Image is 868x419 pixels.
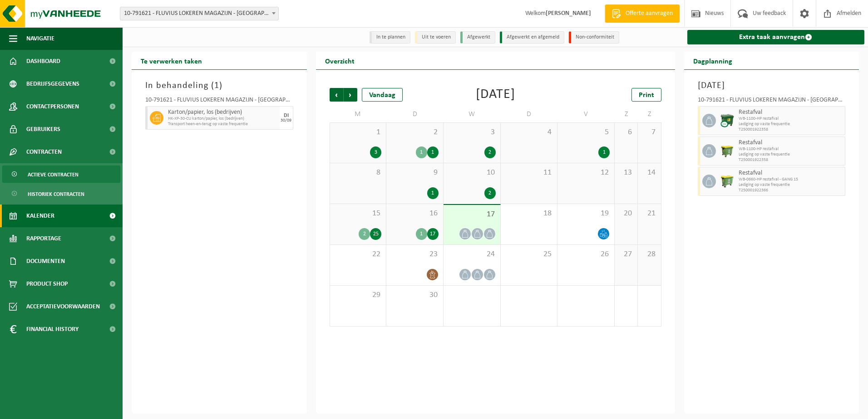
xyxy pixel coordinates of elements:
span: 12 [562,168,610,178]
span: Karton/papier, los (bedrijven) [168,109,277,116]
a: Actieve contracten [2,166,120,183]
li: Afgewerkt [460,31,495,44]
li: Afgewerkt en afgemeld [500,31,564,44]
span: Product Shop [26,273,68,295]
a: Print [631,88,661,102]
span: 1 [214,81,219,90]
span: T250001922366 [739,188,843,193]
span: 4 [505,127,553,137]
div: 17 [427,228,439,240]
h2: Dagplanning [684,52,741,69]
div: 10-791621 - FLUVIUS LOKEREN MAGAZIJN - [GEOGRAPHIC_DATA] [698,97,846,106]
span: 27 [619,249,633,259]
span: HK-XP-30-CU karton/papier, los (bedrijven) [168,116,277,122]
span: 30 [391,290,439,300]
span: 23 [391,249,439,259]
span: Contracten [26,141,62,163]
span: Print [639,92,654,99]
span: 15 [335,209,382,219]
span: Bedrijfsgegevens [26,73,79,95]
span: Acceptatievoorwaarden [26,295,100,318]
span: 8 [335,168,382,178]
h3: In behandeling ( ) [145,79,293,93]
span: Gebruikers [26,118,60,141]
span: 3 [448,127,496,137]
span: 25 [505,249,553,259]
div: 1 [416,228,427,240]
h2: Overzicht [316,52,364,69]
div: 2 [359,228,370,240]
span: Kalender [26,205,54,227]
div: 3 [370,146,381,158]
td: M [330,106,387,122]
span: 9 [391,168,439,178]
span: Volgende [344,88,357,102]
span: Vorige [330,88,343,102]
li: Uit te voeren [415,31,456,44]
span: 13 [619,168,633,178]
span: Restafval [739,139,843,146]
span: T250001922358 [739,127,843,132]
span: WB-1100-HP restafval [739,146,843,152]
div: DI [284,113,289,118]
a: Extra taak aanvragen [687,30,865,44]
span: Restafval [739,170,843,177]
span: WB-1100-HP restafval [739,116,843,122]
span: 24 [448,249,496,259]
span: 10 [448,168,496,178]
div: 1 [427,187,439,199]
span: Contactpersonen [26,95,79,118]
span: Lediging op vaste frequentie [739,122,843,127]
span: WB-0660-HP restafval - GANG 15 [739,177,843,182]
img: WB-1100-HPE-GN-50 [720,144,734,158]
span: Historiek contracten [28,185,84,203]
span: 21 [642,209,656,219]
span: 11 [505,168,553,178]
td: D [386,106,444,122]
h2: Te verwerken taken [132,52,211,69]
div: 1 [416,146,427,158]
span: Transport heen-en-terug op vaste frequentie [168,122,277,127]
span: Lediging op vaste frequentie [739,152,843,157]
td: D [501,106,558,122]
strong: [PERSON_NAME] [546,10,591,17]
div: 1 [427,146,439,158]
span: 18 [505,209,553,219]
span: 10-791621 - FLUVIUS LOKEREN MAGAZIJN - LOKEREN [120,7,278,20]
span: Navigatie [26,27,54,50]
div: 2 [484,146,496,158]
span: 14 [642,168,656,178]
span: 17 [448,209,496,219]
td: Z [638,106,661,122]
div: 10-791621 - FLUVIUS LOKEREN MAGAZIJN - [GEOGRAPHIC_DATA] [145,97,293,106]
a: Historiek contracten [2,185,120,202]
div: 30/09 [281,118,291,123]
span: 5 [562,127,610,137]
img: WB-0660-HPE-GN-50 [720,175,734,188]
div: 25 [370,228,381,240]
span: 6 [619,127,633,137]
td: W [444,106,501,122]
span: Actieve contracten [28,166,79,183]
span: T250001922358 [739,157,843,163]
div: Vandaag [362,88,403,102]
span: 2 [391,127,439,137]
span: Dashboard [26,50,60,73]
img: WB-1100-CU [720,114,734,127]
span: 16 [391,209,439,219]
div: 1 [598,146,610,158]
span: 7 [642,127,656,137]
span: 22 [335,249,382,259]
span: Offerte aanvragen [623,9,675,18]
span: Documenten [26,250,65,273]
div: [DATE] [476,88,515,102]
td: Z [615,106,638,122]
span: 29 [335,290,382,300]
span: 1 [335,127,382,137]
h3: [DATE] [698,79,846,93]
span: 26 [562,249,610,259]
span: 28 [642,249,656,259]
span: 10-791621 - FLUVIUS LOKEREN MAGAZIJN - LOKEREN [120,7,279,20]
span: Restafval [739,109,843,116]
td: V [557,106,615,122]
